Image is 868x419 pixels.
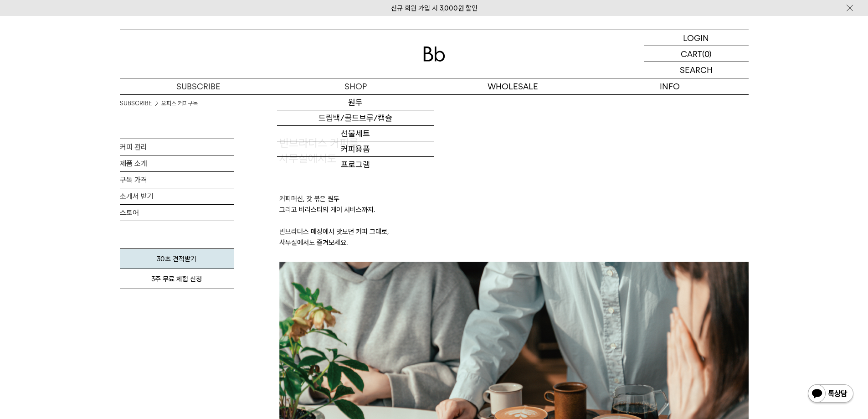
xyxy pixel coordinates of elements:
a: 커피용품 [277,141,434,157]
p: CART [681,46,702,62]
a: 프로그램 [277,157,434,172]
p: 커피머신, 갓 볶은 원두 그리고 바리스타의 케어 서비스까지. 빈브라더스 매장에서 맛보던 커피 그대로, 사무실에서도 즐겨보세요. [279,166,749,262]
a: CART (0) [644,46,749,62]
img: 카카오톡 채널 1:1 채팅 버튼 [807,383,854,405]
p: SEARCH [680,62,713,78]
a: 30초 견적받기 [120,248,234,269]
p: WHOLESALE [434,78,591,94]
p: (0) [702,46,712,62]
img: 로고 [423,47,445,62]
a: 소개서 받기 [120,188,234,204]
a: 구독 가격 [120,172,234,188]
a: 커피 관리 [120,139,234,155]
a: SUBSCRIBE [120,99,152,108]
p: INFO [591,78,749,94]
a: 드립백/콜드브루/캡슐 [277,110,434,126]
p: LOGIN [683,30,709,46]
a: 오피스 커피구독 [161,99,198,108]
a: 스토어 [120,205,234,221]
a: 제품 소개 [120,155,234,171]
a: SUBSCRIBE [120,78,277,94]
a: 3주 무료 체험 신청 [120,269,234,289]
a: 선물세트 [277,126,434,141]
a: 신규 회원 가입 시 3,000원 할인 [391,4,478,12]
a: 원두 [277,95,434,110]
a: LOGIN [644,30,749,46]
a: SHOP [277,78,434,94]
h2: 빈브라더스 커피를 사무실에서도 [279,135,749,166]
